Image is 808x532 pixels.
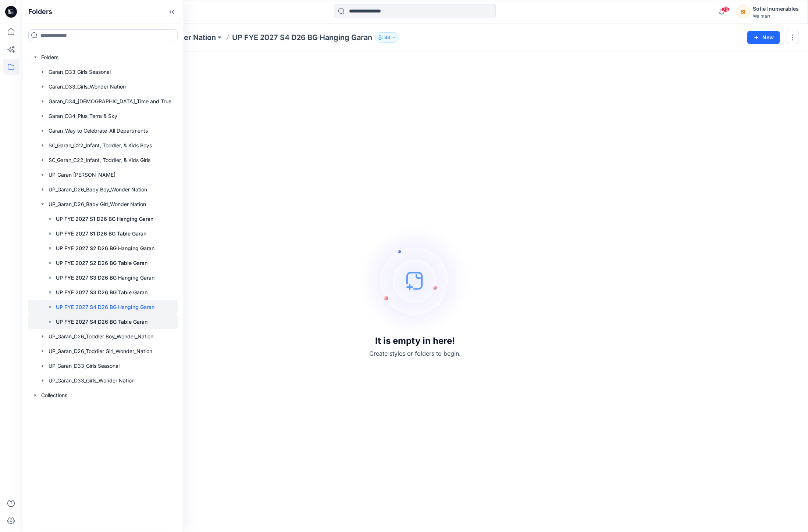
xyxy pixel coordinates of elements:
[56,215,153,223] p: UP FYE 2027 S1 D26 BG Hanging Garan
[56,273,154,282] p: UP FYE 2027 S3 D26 BG Hanging Garan
[375,336,455,346] h3: It is empty in here!
[56,244,154,253] p: UP FYE 2027 S2 D26 BG Hanging Garan
[369,349,461,358] p: Create styles or folders to begin.
[753,4,799,13] div: Sofie Inumerables
[384,33,390,42] p: 33
[360,226,470,336] img: empty-state-image.svg
[722,6,730,12] span: 76
[56,317,147,326] p: UP FYE 2027 S4 D26 BG Table Garan
[56,229,146,238] p: UP FYE 2027 S1 D26 BG Table Garan
[737,5,750,18] div: SI
[232,32,372,43] p: UP FYE 2027 S4 D26 BG Hanging Garan
[56,288,147,297] p: UP FYE 2027 S3 D26 BG Table Garan
[753,13,799,19] div: Walmart
[747,31,780,44] button: New
[56,303,154,312] p: UP FYE 2027 S4 D26 BG Hanging Garan
[56,259,147,267] p: UP FYE 2027 S2 D26 BG Table Garan
[375,32,399,43] button: 33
